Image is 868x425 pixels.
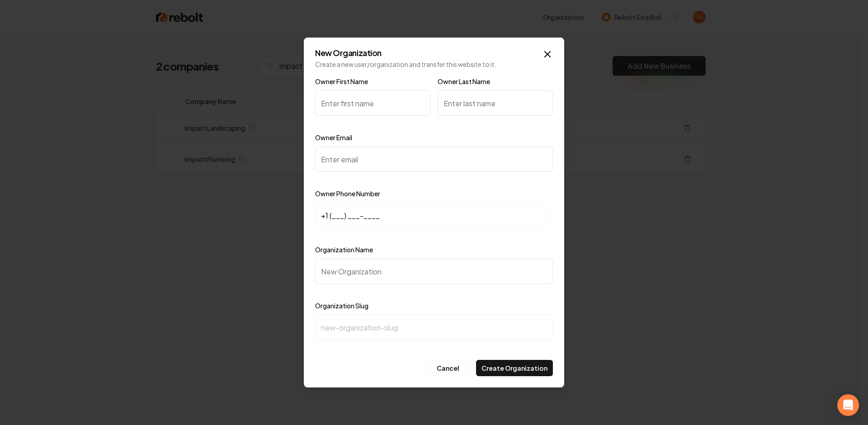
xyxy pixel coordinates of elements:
[315,189,380,198] label: Owner Phone Number
[315,315,553,340] input: new-organization-slug
[315,133,352,142] label: Owner Email
[476,360,553,376] button: Create Organization
[438,90,553,116] input: Enter last name
[315,49,553,57] h2: New Organization
[315,246,373,254] label: Organization Name
[315,90,430,116] input: Enter first name
[315,77,368,85] label: Owner First Name
[315,302,368,310] label: Organization Slug
[315,60,553,69] p: Create a new user/organization and transfer this website to it.
[438,77,490,85] label: Owner Last Name
[425,360,471,376] button: Cancel
[315,146,553,172] input: Enter email
[315,259,553,284] input: New Organization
